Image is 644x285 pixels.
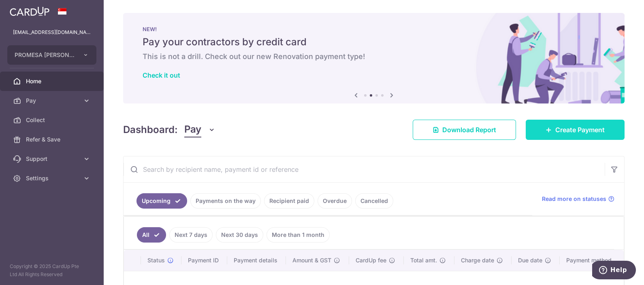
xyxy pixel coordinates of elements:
h4: Dashboard: [123,122,178,137]
a: All [137,227,166,243]
img: Renovation banner [123,13,625,103]
a: Payments on the way [190,193,261,209]
a: Next 30 days [216,227,263,243]
iframe: Opens a widget where you can find more information [592,261,636,281]
span: Pay [184,122,201,137]
a: Check it out [143,71,180,79]
span: Create Payment [555,125,605,135]
span: Settings [26,174,79,182]
span: Charge date [461,256,494,264]
input: Search by recipient name, payment id or reference [124,156,605,182]
span: CardUp fee [356,256,386,264]
a: Read more on statuses [542,195,614,203]
button: Pay [184,122,215,137]
span: Refer & Save [26,135,79,144]
a: Next 7 days [169,227,213,243]
a: Upcoming [136,193,187,209]
span: Download Report [442,125,496,135]
span: Collect [26,116,79,124]
p: [EMAIL_ADDRESS][DOMAIN_NAME] [13,28,91,36]
span: Status [147,256,165,264]
a: Download Report [413,120,516,140]
span: Read more on statuses [542,195,606,203]
span: Total amt. [410,256,437,264]
span: Due date [518,256,542,264]
button: PROMESA [PERSON_NAME] PTE. LTD. [7,45,96,65]
a: Create Payment [526,120,625,140]
h5: Pay your contractors by credit card [143,36,605,49]
th: Payment method [560,250,624,271]
a: Cancelled [355,193,393,209]
th: Payment ID [181,250,227,271]
h6: This is not a drill. Check out our new Renovation payment type! [143,52,605,61]
span: Pay [26,97,79,105]
p: NEW! [143,26,605,32]
a: Overdue [318,193,352,209]
span: Amount & GST [292,256,331,264]
img: CardUp [10,6,49,16]
a: More than 1 month [267,227,330,243]
th: Payment details [227,250,286,271]
span: Home [26,77,79,85]
span: Support [26,155,79,163]
a: Recipient paid [264,193,314,209]
span: PROMESA [PERSON_NAME] PTE. LTD. [15,51,75,59]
